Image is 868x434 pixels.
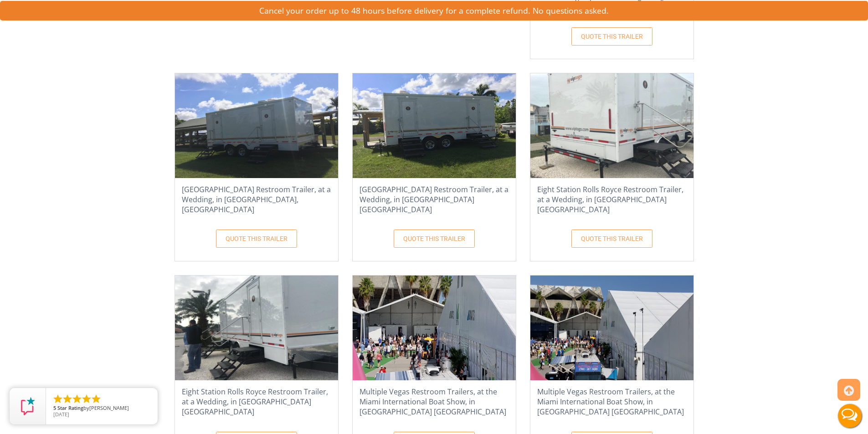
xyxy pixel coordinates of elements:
h4: [GEOGRAPHIC_DATA] Restroom Trailer, at a Wedding, in [GEOGRAPHIC_DATA] [GEOGRAPHIC_DATA] [353,182,516,217]
a: QUOTE THIS TRAILER [216,230,297,248]
a: Eight Station Rolls Royce Restroom Trailer, at a Wedding, in Fort Lauderdale FL [530,121,693,129]
li:  [91,393,102,404]
img: Eight Station Vegas Restroom Trailer, at a Wedding, in West Palm Beach FL [353,73,516,178]
h4: Multiple Vegas Restroom Trailers, at the Miami International Boat Show, in [GEOGRAPHIC_DATA] [GEO... [530,384,693,419]
span: 5 [53,404,56,411]
a: Eight Station Vegas Restroom Trailer, at a Wedding, in West Palm Beach FL [353,121,516,129]
img: Multiple Vegas Restroom Trailers, at the Miami International Boat Show, in Miami FL [530,276,693,380]
img: Eight Station Rolls Royce Restroom Trailer, at a Wedding, in Fort Lauderdale FL [175,276,338,380]
a: QUOTE THIS TRAILER [571,230,652,248]
a: Eight Station Rolls Royce Restroom Trailer, at a Wedding, in Fort Lauderdale FL [175,323,338,332]
a: QUOTE THIS TRAILER [571,27,652,46]
a: Multiple Vegas Restroom Trailers, at the Miami International Boat Show, in Miami FL [353,323,516,332]
a: Eight Station Vegas Restroom Trailer, at a Wedding, in West Palm Beach, FL [175,121,338,129]
h4: Eight Station Rolls Royce Restroom Trailer, at a Wedding, in [GEOGRAPHIC_DATA] [GEOGRAPHIC_DATA] [175,384,338,419]
li:  [52,393,63,404]
button: Live Chat [832,398,868,434]
span: by [53,405,150,412]
li:  [81,393,92,404]
img: Multiple Vegas Restroom Trailers, at the Miami International Boat Show, in Miami FL [353,276,516,380]
li:  [62,393,73,404]
h4: Eight Station Rolls Royce Restroom Trailer, at a Wedding, in [GEOGRAPHIC_DATA] [GEOGRAPHIC_DATA] [530,182,693,217]
img: Eight Station Rolls Royce Restroom Trailer, at a Wedding, in Fort Lauderdale FL [530,73,693,178]
span: [PERSON_NAME] [89,404,129,411]
img: Review Rating [19,397,37,415]
li:  [72,393,82,404]
img: Eight Station Vegas Restroom Trailer, at a Wedding, in West Palm Beach, FL [175,73,338,178]
a: QUOTE THIS TRAILER [394,230,475,248]
span: Star Rating [57,404,83,411]
h4: [GEOGRAPHIC_DATA] Restroom Trailer, at a Wedding, in [GEOGRAPHIC_DATA], [GEOGRAPHIC_DATA] [175,182,338,217]
span: [DATE] [53,411,69,418]
h4: Multiple Vegas Restroom Trailers, at the Miami International Boat Show, in [GEOGRAPHIC_DATA] [GEO... [353,384,516,419]
a: Multiple Vegas Restroom Trailers, at the Miami International Boat Show, in Miami FL [530,323,693,332]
